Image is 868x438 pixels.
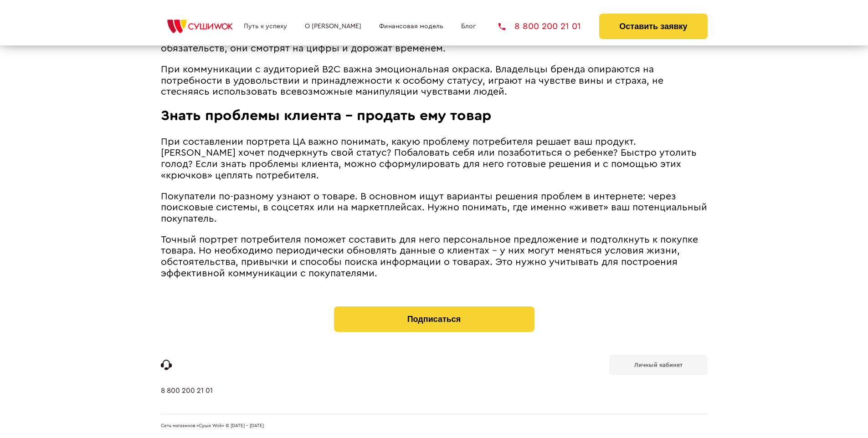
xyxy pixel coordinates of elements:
[161,387,213,414] a: 8 800 200 21 01
[244,23,287,30] a: Путь к успеху
[161,235,698,278] span: Точный портрет потребителя поможет составить для него персональное предложение и подтолкнуть к по...
[161,108,491,123] span: Знать проблемы клиента – продать ему товар
[161,423,264,429] span: Сеть магазинов «Суши Wok» © [DATE] - [DATE]
[161,10,689,53] span: Целевую аудиторию также делят на принадлежность к B2B (бизнес для бизнеса) и B2C (бизнес для коне...
[609,355,708,375] a: Личный кабинет
[379,23,443,30] a: Финансовая модель
[514,22,581,31] span: 8 800 200 21 01
[599,14,707,39] button: Оставить заявку
[161,192,707,224] span: Покупатели по-разному узнают о товаре. В основном ищут варианты решения проблем в интернете: чере...
[334,306,534,332] button: Подписаться
[498,22,581,31] a: 8 800 200 21 01
[634,362,683,368] b: Личный кабинет
[305,23,361,30] a: О [PERSON_NAME]
[161,137,697,180] span: При составлении портрета ЦА важно понимать, какую проблему потребителя решает ваш продукт. [PERSO...
[161,65,663,97] span: При коммуникации с аудиторией B2C важна эмоциональная окраска. Владельцы бренда опираются на потр...
[461,23,476,30] a: Блог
